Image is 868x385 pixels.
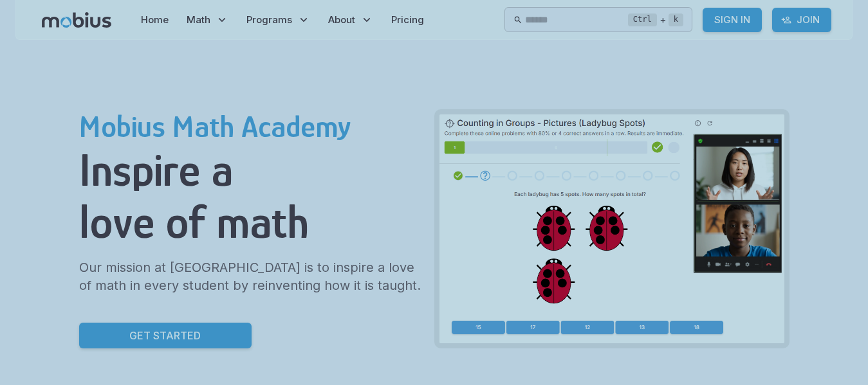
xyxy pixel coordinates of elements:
a: Sign In [703,8,762,32]
img: Grade 2 Class [439,114,784,343]
h2: Mobius Math Academy [79,109,424,144]
p: Get Started [129,328,201,343]
a: Join [772,8,831,32]
a: Get Started [79,323,252,348]
p: Our mission at [GEOGRAPHIC_DATA] is to inspire a love of math in every student by reinventing how... [79,258,424,294]
span: Math [187,13,210,27]
kbd: k [669,13,683,26]
a: Pricing [387,5,428,35]
h1: love of math [79,196,424,248]
span: Programs [246,13,292,27]
kbd: Ctrl [628,13,657,26]
span: About [328,13,355,27]
a: Home [137,5,172,35]
h1: Inspire a [79,144,424,196]
div: + [628,12,683,28]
